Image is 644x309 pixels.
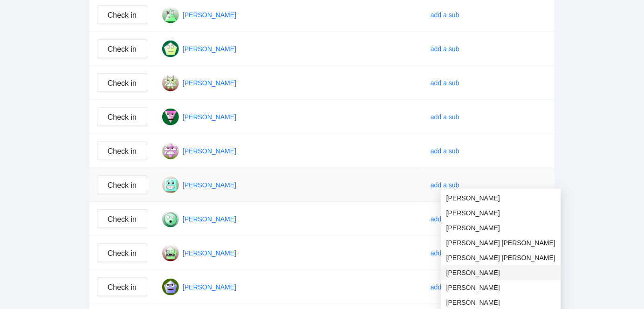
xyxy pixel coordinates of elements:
img: Gravatar for jamie tanguay@gmail.com [162,41,179,57]
img: Gravatar for melody jacko@gmail.com [162,211,179,227]
div: add a sub [431,44,459,54]
a: [PERSON_NAME] [183,45,236,53]
span: Check in [108,9,137,21]
a: [PERSON_NAME] [183,181,236,189]
span: Check in [108,77,137,89]
span: [PERSON_NAME] [446,208,555,218]
span: Check in [108,179,137,191]
a: [PERSON_NAME] [183,215,236,223]
a: [PERSON_NAME] [183,11,236,19]
div: add a sub [431,214,459,224]
button: Check in [97,244,147,262]
img: Gravatar for maureen kettner@gmail.com [162,177,179,193]
div: add a sub [431,78,459,88]
a: [PERSON_NAME] [183,147,236,155]
span: [PERSON_NAME] [446,297,555,308]
a: [PERSON_NAME] [183,283,236,291]
span: [PERSON_NAME] [PERSON_NAME] [446,253,555,263]
span: Check in [108,247,137,259]
span: [PERSON_NAME] [446,268,555,278]
div: add a sub [431,112,459,122]
div: add a sub [431,146,459,156]
img: Gravatar for donna small@gmail.com [162,7,179,23]
button: Check in [97,40,147,58]
button: Check in [97,278,147,296]
span: [PERSON_NAME] [PERSON_NAME] [446,238,555,248]
a: [PERSON_NAME] [183,249,236,257]
div: add a sub [431,10,459,20]
span: Check in [108,213,137,225]
span: Check in [108,145,137,157]
img: Gravatar for linda cotte@gmail.com [162,109,179,125]
div: add a sub [431,282,459,292]
span: [PERSON_NAME] [446,282,555,293]
img: Gravatar for jean whittaker@gmail.com [162,75,179,91]
button: Check in [97,108,147,126]
a: [PERSON_NAME] [183,113,236,121]
span: Check in [108,282,137,293]
button: Check in [97,6,147,24]
button: Check in [97,176,147,194]
div: add a sub [431,248,459,258]
button: Check in [97,142,147,160]
img: Gravatar for paula levinsky@gmail.com [162,245,179,261]
button: Check in [97,210,147,228]
span: [PERSON_NAME] [446,193,555,203]
a: [PERSON_NAME] [183,79,236,87]
img: Gravatar for peggy munroe@gmail.com [162,279,179,295]
div: add a sub [431,180,459,190]
button: Check in [97,74,147,92]
span: [PERSON_NAME] [446,223,555,233]
span: Check in [108,43,137,55]
img: Gravatar for maria schulz@gmail.com [162,143,179,159]
span: Check in [108,111,137,123]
